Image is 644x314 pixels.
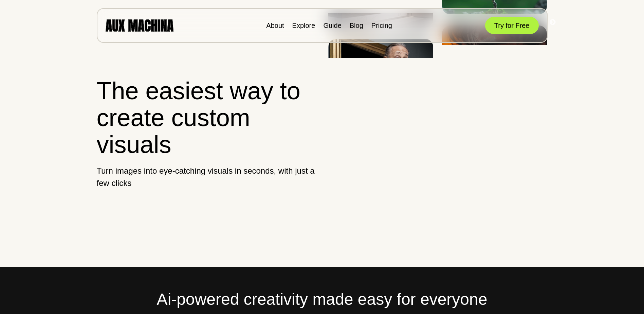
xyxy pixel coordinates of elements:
button: Try for Free [485,17,539,34]
a: About [266,22,284,29]
h1: The easiest way to create custom visuals [97,77,316,158]
p: Turn images into eye-catching visuals in seconds, with just a few clicks [97,165,316,189]
a: Pricing [371,22,392,29]
img: AUX MACHINA [106,19,173,31]
a: Guide [323,22,341,29]
a: Blog [350,22,363,29]
h2: Ai-powered creativity made easy for everyone [97,287,548,312]
a: Explore [292,22,315,29]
